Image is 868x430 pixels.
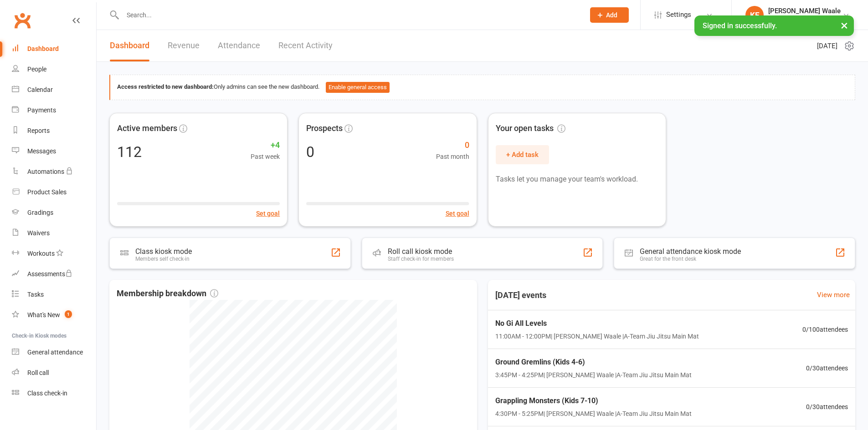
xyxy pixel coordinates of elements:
[12,202,96,223] a: Gradings
[168,30,200,61] a: Revenue
[27,311,60,319] div: What's New
[495,370,692,380] span: 3:45PM - 4:25PM | [PERSON_NAME] Waale | A-Team Jiu Jitsu Main Mat
[436,152,469,162] span: Past month
[12,100,96,121] a: Payments
[27,127,50,134] div: Reports
[12,284,96,305] a: Tasks
[12,264,96,284] a: Assessments
[12,121,96,141] a: Reports
[27,209,53,216] div: Gradings
[120,9,578,21] input: Search...
[27,369,49,376] div: Roll call
[496,122,565,135] span: Your open tasks
[590,7,629,23] button: Add
[806,363,848,373] span: 0 / 30 attendees
[326,82,390,93] button: Enable general access
[495,356,692,368] span: Ground Gremlins (Kids 4-6)
[488,287,554,304] h3: [DATE] events
[802,324,848,334] span: 0 / 100 attendees
[117,287,218,300] span: Membership breakdown
[436,139,469,152] span: 0
[12,305,96,325] a: What's New1
[117,83,214,90] strong: Access restricted to new dashboard:
[817,289,850,300] a: View more
[12,243,96,264] a: Workouts
[117,82,848,93] div: Only admins can see the new dashboard.
[27,250,55,257] div: Workouts
[117,122,177,135] span: Active members
[11,9,34,32] a: Clubworx
[495,318,699,329] span: No Gi All Levels
[12,182,96,202] a: Product Sales
[495,395,692,407] span: Grappling Monsters (Kids 7-10)
[27,349,83,356] div: General attendance
[703,21,777,30] span: Signed in successfully.
[251,139,280,152] span: +4
[27,168,64,175] div: Automations
[12,141,96,162] a: Messages
[496,145,549,164] button: + Add task
[666,5,691,25] span: Settings
[251,152,280,162] span: Past week
[306,122,343,135] span: Prospects
[65,310,72,318] span: 1
[135,256,192,262] div: Members self check-in
[256,208,280,218] button: Set goal
[306,145,314,159] div: 0
[27,188,67,196] div: Product Sales
[640,256,741,262] div: Great for the front desk
[117,145,142,159] div: 112
[817,40,837,51] span: [DATE]
[12,59,96,80] a: People
[110,30,149,61] a: Dashboard
[495,409,692,419] span: 4:30PM - 5:25PM | [PERSON_NAME] Waale | A-Team Jiu Jitsu Main Mat
[278,30,333,61] a: Recent Activity
[12,162,96,182] a: Automations
[27,390,67,397] div: Class check-in
[640,247,741,256] div: General attendance kiosk mode
[446,208,469,218] button: Set goal
[606,11,617,19] span: Add
[806,402,848,412] span: 0 / 30 attendees
[12,223,96,243] a: Waivers
[12,342,96,363] a: General attendance kiosk mode
[27,66,46,73] div: People
[218,30,260,61] a: Attendance
[836,15,853,35] button: ×
[27,147,56,155] div: Messages
[27,106,56,114] div: Payments
[12,363,96,383] a: Roll call
[12,39,96,59] a: Dashboard
[27,229,50,237] div: Waivers
[745,6,764,24] div: KE
[27,45,59,52] div: Dashboard
[496,173,658,185] p: Tasks let you manage your team's workload.
[27,291,44,298] div: Tasks
[12,383,96,404] a: Class kiosk mode
[768,7,841,15] div: [PERSON_NAME] Waale
[27,86,53,93] div: Calendar
[27,270,72,278] div: Assessments
[388,247,454,256] div: Roll call kiosk mode
[495,331,699,341] span: 11:00AM - 12:00PM | [PERSON_NAME] Waale | A-Team Jiu Jitsu Main Mat
[388,256,454,262] div: Staff check-in for members
[768,15,841,23] div: A-Team Jiu Jitsu
[12,80,96,100] a: Calendar
[135,247,192,256] div: Class kiosk mode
